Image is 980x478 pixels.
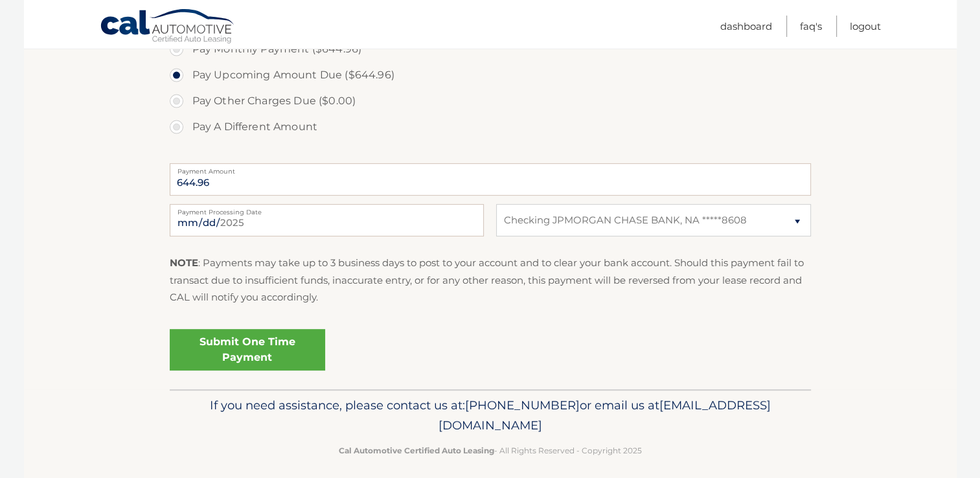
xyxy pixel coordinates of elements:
strong: NOTE [170,256,198,269]
input: Payment Date [170,204,484,236]
a: Cal Automotive [100,8,236,46]
strong: Cal Automotive Certified Auto Leasing [339,446,494,455]
p: - All Rights Reserved - Copyright 2025 [178,444,803,457]
a: Logout [850,16,881,37]
span: [PHONE_NUMBER] [465,398,580,413]
label: Pay Other Charges Due ($0.00) [170,88,811,114]
label: Payment Amount [170,163,811,174]
label: Pay A Different Amount [170,114,811,140]
a: Submit One Time Payment [170,329,325,370]
p: : Payments may take up to 3 business days to post to your account and to clear your bank account.... [170,255,811,306]
input: Payment Amount [170,163,811,196]
a: FAQ's [800,16,822,37]
label: Payment Processing Date [170,204,484,214]
p: If you need assistance, please contact us at: or email us at [178,395,803,437]
label: Pay Monthly Payment ($644.96) [170,36,811,62]
a: Dashboard [720,16,772,37]
label: Pay Upcoming Amount Due ($644.96) [170,62,811,88]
